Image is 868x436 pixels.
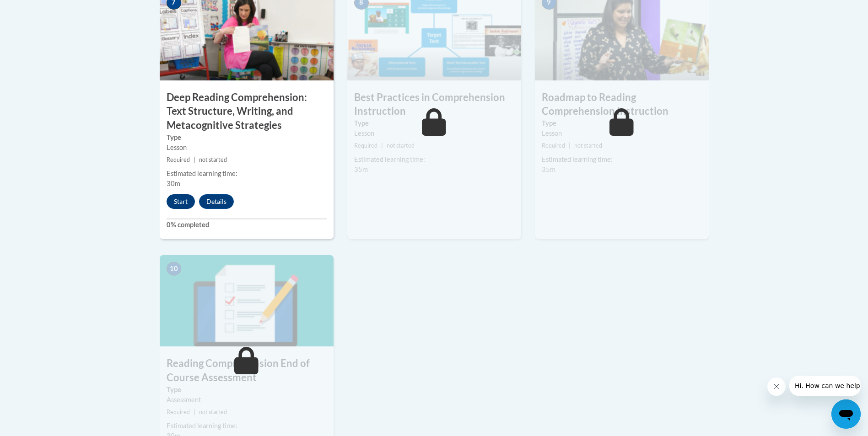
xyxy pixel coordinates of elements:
[574,142,602,149] span: not started
[542,154,702,165] div: Estimated learning time:
[167,169,327,179] div: Estimated learning time:
[354,142,377,149] span: Required
[5,6,74,14] span: Hi. How can we help?
[354,128,514,138] div: Lesson
[767,378,786,396] iframe: Close message
[160,255,334,346] img: Course Image
[167,220,327,230] label: 0% completed
[160,90,334,133] h3: Deep Reading Comprehension: Text Structure, Writing, and Metacognitive Strategies
[569,142,571,149] span: |
[387,142,415,149] span: not started
[167,156,190,163] span: Required
[167,194,195,209] button: Start
[542,118,702,128] label: Type
[167,409,190,415] span: Required
[347,90,521,119] h3: Best Practices in Comprehension Instruction
[535,90,709,119] h3: Roadmap to Reading Comprehension Instruction
[354,118,514,128] label: Type
[354,165,368,173] span: 35m
[381,142,383,149] span: |
[789,376,861,396] iframe: Message from company
[167,180,180,187] span: 30m
[199,156,227,163] span: not started
[194,409,195,415] span: |
[167,385,327,395] label: Type
[167,395,327,405] div: Assessment
[542,165,555,173] span: 35m
[831,399,861,429] iframe: Button to launch messaging window
[542,142,565,149] span: Required
[160,356,334,385] h3: Reading Comprehension End of Course Assessment
[194,156,195,163] span: |
[167,143,327,153] div: Lesson
[167,421,327,431] div: Estimated learning time:
[354,154,514,165] div: Estimated learning time:
[199,409,227,415] span: not started
[167,262,181,276] span: 10
[167,133,327,143] label: Type
[199,194,234,209] button: Details
[542,128,702,138] div: Lesson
